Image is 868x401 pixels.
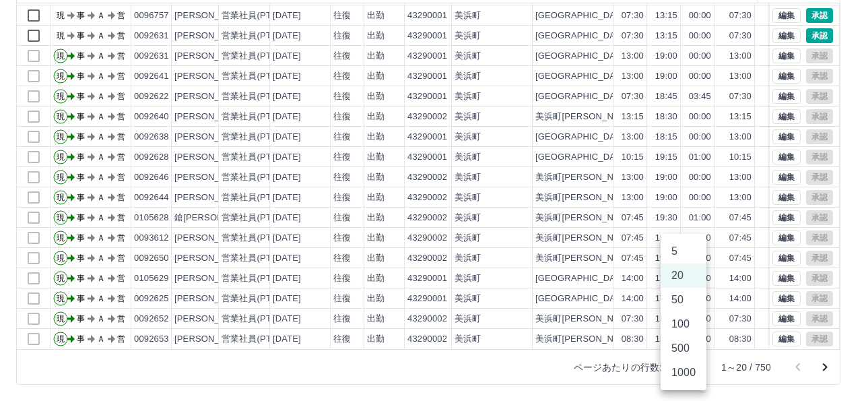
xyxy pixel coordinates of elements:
[661,264,706,288] li: 20
[661,239,706,264] li: 5
[661,288,706,312] li: 50
[661,336,706,361] li: 500
[661,312,706,336] li: 100
[661,361,706,385] li: 1000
